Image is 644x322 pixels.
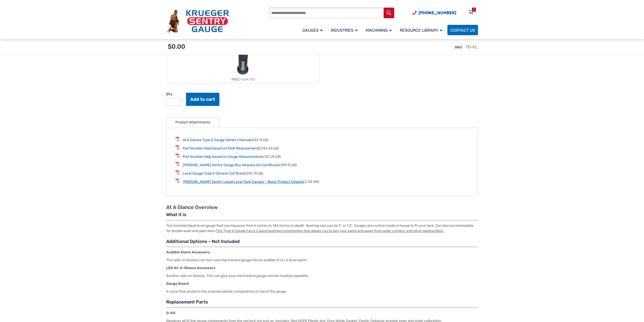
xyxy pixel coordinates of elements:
p: Another add-on feature. This can give your mechanical gauge remote reading capability. [166,273,478,278]
h3: Replacement Parts [166,299,478,308]
span: [PHONE_NUMBER] [419,10,456,15]
strong: LED At-A-Glance Accessory [166,266,215,270]
p: Top mounted liquid level gauge that can measure from 6 inches to 144 inches in depth. Bushing siz... [166,223,478,234]
strong: D-Kit [166,311,176,315]
a: Industries [328,24,363,36]
li: (399.15 kB) [175,162,469,168]
span: (+$64.90) [239,77,255,82]
p: A cover that protects the exposed plastic components on top of the gauge. [166,289,478,294]
a: Part Number Help based on Tank Measurements [183,146,260,150]
span: SKU [455,45,462,49]
li: (310.70 kB) [175,170,469,176]
h2: At A Glance Overview [166,204,478,211]
li: (433.19 kB) [175,137,469,143]
a: Resource Library [397,24,447,36]
button: Add to cart [186,93,219,106]
span: TD-EL [466,45,477,49]
span: Industries [331,28,358,33]
u: The Type H Gauge has a 2 piece bushing construction that allows you to aim your swing arm away fr... [216,229,444,233]
li: (246.06 kB) [175,145,469,151]
h3: What it is [166,212,478,220]
div: 0 [473,8,475,12]
span: Gauges [302,28,323,33]
a: [PERSON_NAME] Sentry Gauge Buy America Act Certificate [183,163,279,167]
label: PVG [167,51,319,83]
input: Product quantity [166,98,181,106]
span: Machining [366,28,392,33]
img: Krueger Sentry Gauge [166,10,229,33]
h3: Additional Options – Not Included [166,239,478,247]
li: (2.08 MB) [175,179,469,184]
a: At A Glance Type D Gauge Owner’s Manual [183,138,251,142]
div: PVG [167,76,319,83]
a: Gauges [299,24,328,36]
li: (357.25 kB) [175,154,469,159]
p: This add-on feature can turn your mechanical gauge into an audible Hi or Lo level alarm. [166,257,478,263]
a: [PERSON_NAME] Sentry Liquid Level Tank Gauges – Basic Product Catalog [183,180,303,184]
strong: Gauge Guard [166,281,189,286]
a: Machining [363,24,397,36]
strong: Audible Alarm Accessory [166,250,210,254]
a: Level Gauge Type D Generic Cut Sheet [183,171,245,176]
span: Resource Library [400,28,442,33]
a: Phone Number (920) 434-8860 [412,10,456,16]
a: Product Attachments [175,117,210,127]
a: Part Number Help based on Gauge Measurements [183,155,263,159]
span: Contact Us [450,28,475,33]
a: Contact Us [447,25,478,35]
